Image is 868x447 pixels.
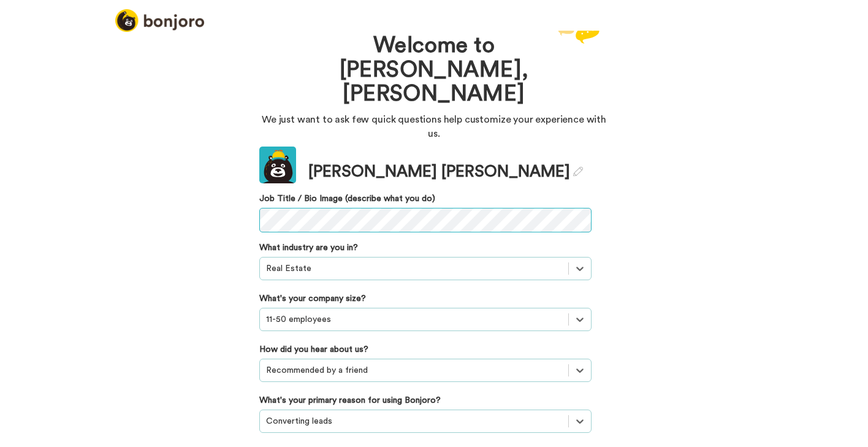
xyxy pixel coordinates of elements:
[259,292,366,305] label: What's your company size?
[259,394,441,407] label: What's your primary reason for using Bonjoro?
[115,9,204,32] img: logo_full.png
[259,193,592,205] label: Job Title / Bio Image (describe what you do)
[296,34,572,107] h1: Welcome to [PERSON_NAME], [PERSON_NAME]
[558,25,600,44] img: reply.svg
[259,343,368,356] label: How did you hear about us?
[259,113,609,141] p: We just want to ask few quick questions help customize your experience with us.
[259,242,358,254] label: What industry are you in?
[308,161,583,183] div: [PERSON_NAME] [PERSON_NAME]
